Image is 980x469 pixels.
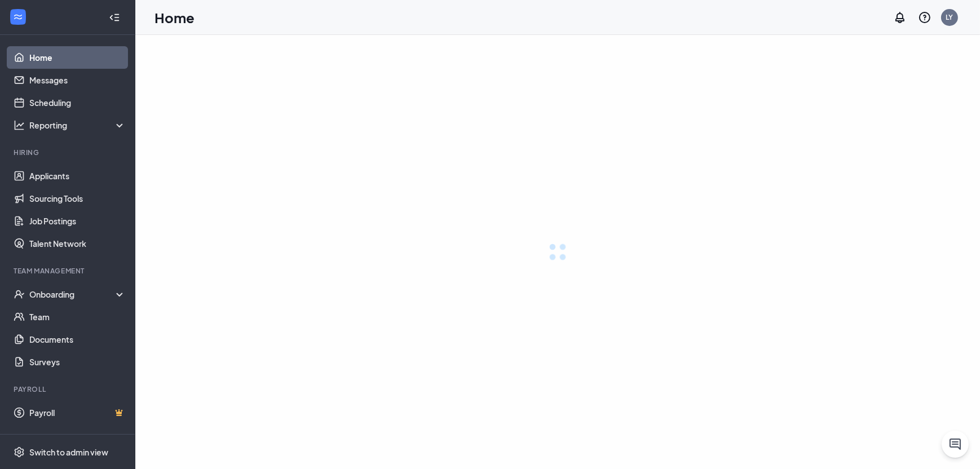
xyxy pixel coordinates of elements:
[29,351,126,373] a: Surveys
[29,446,108,458] div: Switch to admin view
[29,165,126,187] a: Applicants
[29,120,126,131] div: Reporting
[14,289,25,300] svg: UserCheck
[29,210,126,232] a: Job Postings
[29,401,126,424] a: PayrollCrown
[14,120,25,131] svg: Analysis
[29,46,126,69] a: Home
[29,187,126,210] a: Sourcing Tools
[29,69,126,91] a: Messages
[14,266,123,276] div: Team Management
[918,11,932,24] svg: QuestionInfo
[154,8,195,27] h1: Home
[29,91,126,114] a: Scheduling
[948,437,962,451] svg: ChatActive
[29,289,126,300] div: Onboarding
[14,384,123,394] div: Payroll
[942,431,969,458] button: ChatActive
[29,306,126,328] a: Team
[946,12,953,22] div: LY
[29,232,126,255] a: Talent Network
[109,12,120,23] svg: Collapse
[12,11,24,23] svg: WorkstreamLogo
[14,446,25,458] svg: Settings
[893,11,907,24] svg: Notifications
[14,148,123,157] div: Hiring
[29,328,126,351] a: Documents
